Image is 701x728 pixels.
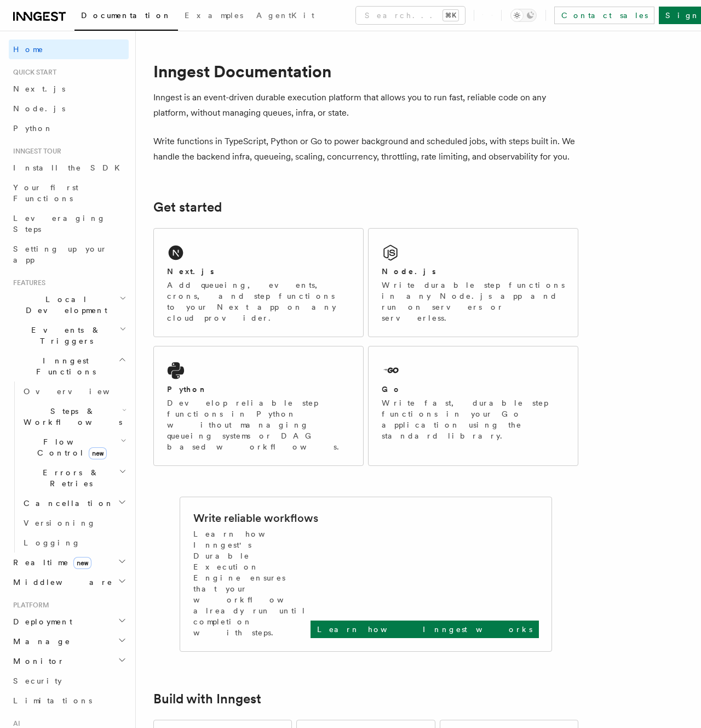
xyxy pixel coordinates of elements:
span: Flow Control [19,436,120,458]
p: Develop reliable step functions in Python without managing queueing systems or DAG based workflows. [167,397,350,452]
a: Node.jsWrite durable step functions in any Node.js app and run on servers or serverless. [368,228,578,337]
span: Setting up your app [13,244,107,264]
p: Learn how Inngest works [317,624,532,635]
button: Deployment [9,612,129,632]
a: AgentKit [250,3,321,30]
a: Home [9,39,129,59]
span: Errors & Retries [19,467,119,489]
a: Documentation [74,3,178,31]
button: Steps & Workflows [19,401,129,432]
button: Local Development [9,289,129,320]
a: Learn how Inngest works [311,621,539,638]
a: Limitations [9,691,129,710]
p: Learn how Inngest's Durable Execution Engine ensures that your workflow already run until complet... [193,528,311,638]
button: Toggle dark mode [510,9,537,22]
span: Middleware [9,577,113,588]
span: Versioning [24,519,96,527]
div: Inngest Functions [9,382,129,553]
span: Documentation [81,11,171,20]
p: Write durable step functions in any Node.js app and run on servers or serverless. [382,280,565,323]
a: Versioning [19,513,129,533]
span: Home [13,44,44,55]
button: Realtimenew [9,553,129,572]
span: Manage [9,636,71,647]
span: Realtime [9,557,91,568]
span: Node.js [13,104,65,113]
span: Python [13,124,53,133]
button: Events & Triggers [9,320,129,351]
button: Manage [9,632,129,651]
a: Python [9,118,129,138]
span: AI [9,719,20,728]
span: Events & Triggers [9,325,119,346]
button: Flow Controlnew [19,432,129,463]
button: Middleware [9,572,129,592]
p: Add queueing, events, crons, and step functions to your Next app on any cloud provider. [167,280,350,323]
a: Node.js [9,99,129,118]
kbd: ⌘K [443,10,458,21]
span: Monitor [9,656,65,667]
a: Security [9,671,129,691]
span: Limitations [13,696,92,705]
span: Features [9,278,45,287]
button: Errors & Retries [19,463,129,493]
a: Next.jsAdd queueing, events, crons, and step functions to your Next app on any cloud provider. [153,228,364,337]
span: Inngest tour [9,147,61,156]
a: Examples [178,3,250,30]
span: Logging [24,538,81,547]
h2: Next.js [167,266,214,277]
button: Monitor [9,651,129,671]
span: Quick start [9,68,56,77]
h2: Python [167,384,208,395]
a: Get started [153,200,222,215]
span: Inngest Functions [9,355,118,377]
button: Inngest Functions [9,351,129,382]
p: Write functions in TypeScript, Python or Go to power background and scheduled jobs, with steps bu... [153,134,578,164]
button: Search...⌘K [356,7,465,24]
button: Cancellation [19,493,129,513]
span: Overview [24,387,136,396]
a: Leveraging Steps [9,208,129,239]
span: Examples [185,11,243,20]
span: Steps & Workflows [19,406,122,428]
a: Build with Inngest [153,691,261,707]
span: Leveraging Steps [13,214,106,234]
span: new [89,447,107,459]
span: Deployment [9,616,72,627]
span: Security [13,676,62,685]
span: Platform [9,601,49,610]
p: Write fast, durable step functions in your Go application using the standard library. [382,397,565,441]
a: Install the SDK [9,158,129,178]
span: AgentKit [256,11,314,20]
a: Your first Functions [9,178,129,208]
a: Logging [19,533,129,553]
a: PythonDevelop reliable step functions in Python without managing queueing systems or DAG based wo... [153,346,364,466]
span: Next.js [13,84,65,93]
h1: Inngest Documentation [153,61,578,81]
span: new [73,557,91,569]
a: GoWrite fast, durable step functions in your Go application using the standard library. [368,346,578,466]
span: Cancellation [19,498,114,509]
h2: Write reliable workflows [193,510,318,526]
h2: Go [382,384,401,395]
a: Setting up your app [9,239,129,270]
span: Install the SDK [13,163,127,172]
span: Your first Functions [13,183,78,203]
a: Contact sales [554,7,654,24]
a: Next.js [9,79,129,99]
span: Local Development [9,294,119,316]
h2: Node.js [382,266,436,277]
a: Overview [19,382,129,401]
p: Inngest is an event-driven durable execution platform that allows you to run fast, reliable code ... [153,90,578,121]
